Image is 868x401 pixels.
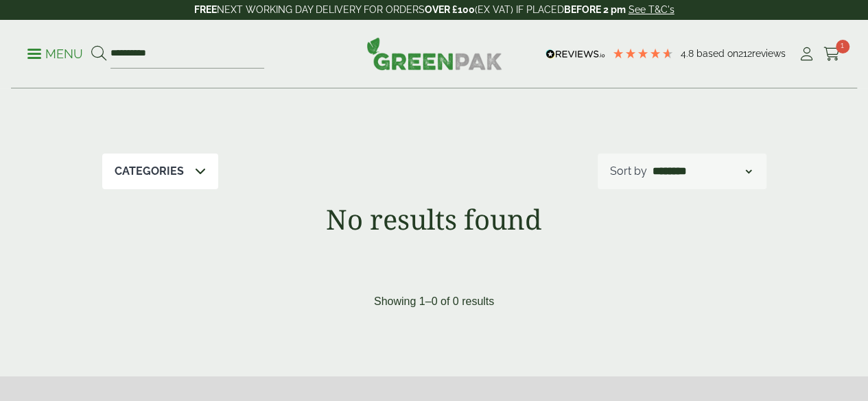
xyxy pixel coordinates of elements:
[27,46,83,60] a: Menu
[115,163,184,180] p: Categories
[823,44,841,64] a: 1
[738,48,752,59] span: 212
[823,47,841,61] i: Cart
[696,48,738,59] span: Based on
[798,47,815,61] i: My Account
[425,4,475,15] strong: OVER £100
[752,48,786,59] span: reviews
[681,48,696,59] span: 4.8
[612,47,674,60] div: 4.79 Stars
[629,4,675,15] a: See T&C's
[546,49,605,59] img: REVIEWS.io
[650,163,754,180] select: Shop order
[610,163,647,180] p: Sort by
[65,203,804,236] h1: No results found
[27,46,83,62] p: Menu
[366,37,502,70] img: GreenPak Supplies
[194,4,217,15] strong: FREE
[374,293,494,310] p: Showing 1–0 of 0 results
[836,40,849,53] span: 1
[564,4,626,15] strong: BEFORE 2 pm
